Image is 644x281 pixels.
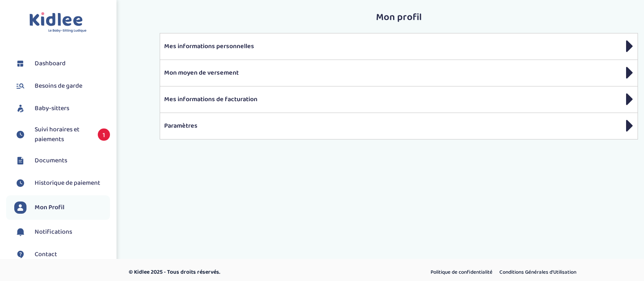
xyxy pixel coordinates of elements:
[14,102,110,115] a: Baby-sitters
[35,104,69,113] span: Baby-sitters
[14,80,26,92] img: besoin.svg
[14,226,26,238] img: notification.svg
[428,267,495,278] a: Politique de confidentialité
[35,178,100,188] span: Historique de paiement
[14,177,26,189] img: suivihoraire.svg
[14,102,26,115] img: babysitters.svg
[164,42,633,51] p: Mes informations personnelles
[14,248,26,261] img: contact.svg
[497,267,579,278] a: Conditions Générales d’Utilisation
[14,128,26,141] img: suivihoraire.svg
[14,80,110,92] a: Besoins de garde
[35,59,66,69] span: Dashboard
[35,227,72,237] span: Notifications
[35,156,67,166] span: Documents
[14,125,110,144] a: Suivi horaires et paiements 1
[14,248,110,261] a: Contact
[129,268,357,277] p: © Kidlee 2025 - Tous droits réservés.
[35,125,90,144] span: Suivi horaires et paiements
[14,58,110,70] a: Dashboard
[29,12,87,33] img: logo.svg
[164,95,633,104] p: Mes informations de facturation
[14,201,110,214] a: Mon Profil
[35,250,57,259] span: Contact
[35,81,82,91] span: Besoins de garde
[14,226,110,238] a: Notifications
[164,68,633,78] p: Mon moyen de versement
[35,203,64,212] span: Mon Profil
[14,155,110,167] a: Documents
[164,121,633,131] p: Paramètres
[14,201,26,214] img: profil.svg
[98,128,110,141] span: 1
[160,12,638,23] h2: Mon profil
[14,155,26,167] img: documents.svg
[14,177,110,189] a: Historique de paiement
[14,58,26,70] img: dashboard.svg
